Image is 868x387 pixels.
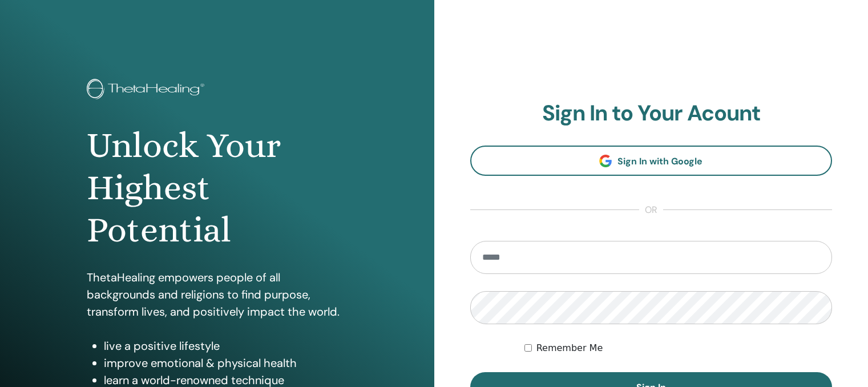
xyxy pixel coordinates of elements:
div: Keep me authenticated indefinitely or until I manually logout [524,341,832,355]
p: ThetaHealing empowers people of all backgrounds and religions to find purpose, transform lives, a... [87,269,348,320]
span: or [639,203,663,217]
span: Sign In with Google [617,155,703,167]
li: improve emotional & physical health [104,354,348,372]
li: live a positive lifestyle [104,337,348,354]
a: Sign In with Google [470,146,833,176]
h2: Sign In to Your Acount [470,100,833,127]
h1: Unlock Your Highest Potential [87,124,348,252]
label: Remember Me [536,341,603,355]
